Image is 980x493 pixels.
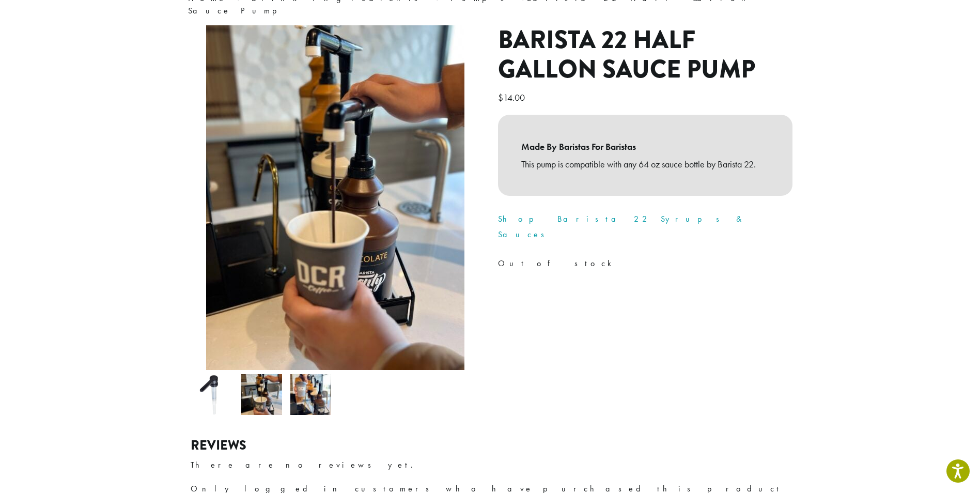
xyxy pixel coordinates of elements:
[521,138,769,156] b: Made By Baristas For Baristas
[241,374,282,415] img: Barista 22 Half Gallon Sauce Pump - Image 2
[290,374,331,415] img: Barista 22 Half Gallon Sauce Pump - Image 3
[498,91,527,103] bdi: 14.00
[498,25,792,85] h1: Barista 22 Half Gallon Sauce Pump
[498,256,792,271] p: Out of stock
[498,213,745,240] a: Shop Barista 22 Syrups & Sauces
[521,156,769,173] p: This pump is compatible with any 64 oz sauce bottle by Barista 22.
[191,438,790,453] h2: Reviews
[498,91,503,103] span: $
[191,457,790,473] p: There are no reviews yet.
[192,374,233,415] img: Barista 22 Half Gallon Sauce Pump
